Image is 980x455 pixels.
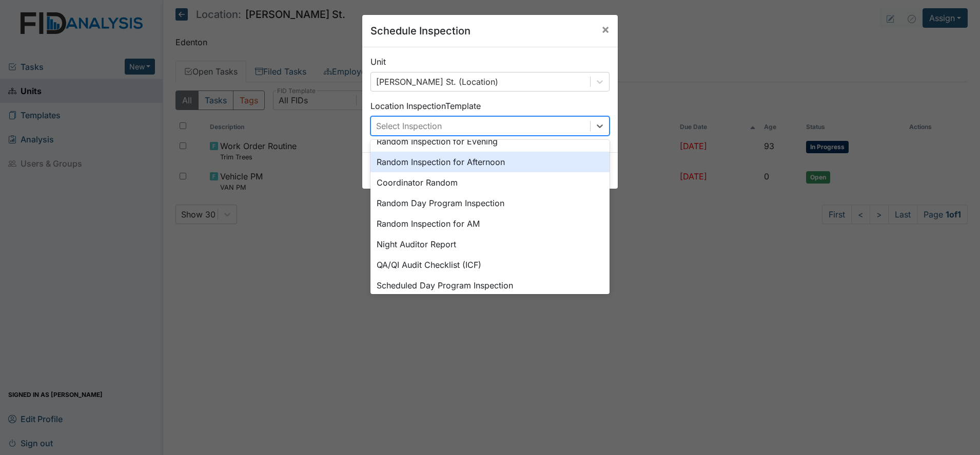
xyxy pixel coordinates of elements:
[370,254,610,275] div: QA/QI Audit Checklist (ICF)
[370,23,471,39] h5: Schedule Inspection
[601,22,610,37] span: ×
[370,234,610,254] div: Night Auditor Report
[376,76,498,88] div: [PERSON_NAME] St. (Location)
[370,275,610,296] div: Scheduled Day Program Inspection
[370,56,386,68] label: Unit
[593,15,618,44] button: Close
[370,172,610,193] div: Coordinator Random
[370,193,610,213] div: Random Day Program Inspection
[370,100,481,112] label: Location Inspection Template
[370,213,610,234] div: Random Inspection for AM
[370,131,610,152] div: Random Inspection for Evening
[376,120,442,132] div: Select Inspection
[370,152,610,172] div: Random Inspection for Afternoon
